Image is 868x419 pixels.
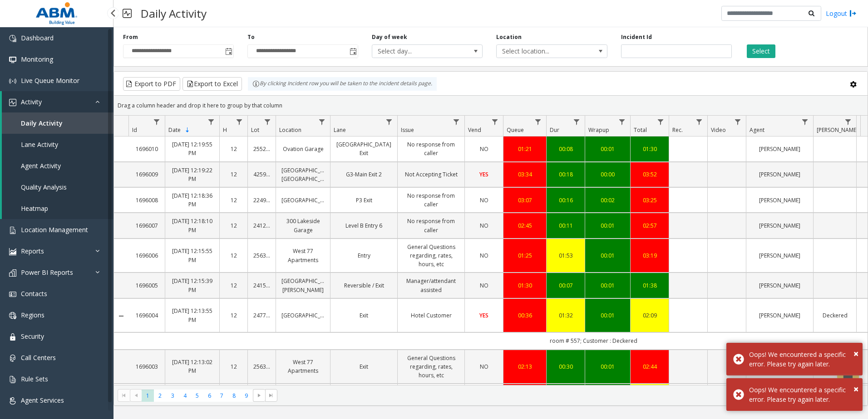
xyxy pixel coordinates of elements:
span: Rec. [672,126,683,134]
a: Quality Analysis [2,176,113,198]
div: 03:34 [509,170,541,179]
span: Reports [21,247,44,255]
a: Hotel Customer [403,311,459,320]
span: NO [480,196,488,204]
span: Page 9 [240,390,252,402]
span: Page 2 [154,390,166,402]
span: Location [279,126,301,134]
div: 00:01 [591,221,625,230]
a: [PERSON_NAME] [752,145,808,153]
span: Daily Activity [21,119,63,127]
span: Regions [21,311,44,319]
span: Power BI Reports [21,268,73,277]
a: 01:30 [509,281,541,290]
a: Collapse Details [114,312,128,320]
span: Page 8 [228,390,240,402]
span: Date [168,126,181,134]
a: Daily Activity [2,112,113,134]
div: 01:30 [636,145,663,153]
span: Id [132,126,137,134]
div: 03:19 [636,251,663,260]
span: Total [634,126,647,134]
span: [PERSON_NAME] [817,126,858,134]
a: 00:11 [552,221,579,230]
span: Live Queue Monitor [21,76,79,85]
a: NO [470,251,498,260]
span: × [853,347,858,360]
div: 00:08 [552,145,579,153]
span: Go to the last page [267,392,275,399]
img: 'icon' [9,355,16,362]
a: Issue Filter Menu [450,116,463,128]
span: Page 6 [203,390,216,402]
div: 03:07 [509,196,541,205]
a: 00:07 [552,281,579,290]
span: Go to the last page [265,389,277,402]
a: 00:02 [591,196,625,205]
kendo-pager-info: 1 - 30 of 258 items [283,392,858,400]
a: 1696010 [134,145,159,153]
a: [PERSON_NAME] [752,251,808,260]
a: P3 Exit [336,196,392,205]
a: NO [470,221,498,230]
img: 'icon' [9,248,16,255]
button: Export to Excel [182,77,242,91]
a: Date Filter Menu [205,116,217,128]
a: 00:16 [552,196,579,205]
div: 00:01 [591,145,625,153]
a: 00:18 [552,170,579,179]
a: Total Filter Menu [655,116,667,128]
div: 02:09 [636,311,663,320]
span: NO [480,252,488,259]
a: 22492491 [253,196,270,205]
span: YES [479,312,488,319]
a: Level B Entry 6 [336,221,392,230]
a: 25632007 [253,251,270,260]
span: Sortable [184,127,191,134]
label: To [247,33,255,41]
button: Select [747,44,775,58]
a: 02:45 [509,221,541,230]
img: 'icon' [9,99,16,106]
a: YES [470,311,498,320]
img: logout [849,9,857,18]
span: Go to the next page [253,389,265,402]
span: Quality Analysis [21,183,67,191]
span: Dashboard [21,34,54,42]
div: 00:01 [591,281,625,290]
span: Lane [334,126,346,134]
div: 02:44 [636,362,663,371]
a: [DATE] 12:13:55 PM [171,307,214,324]
a: 12 [225,251,242,260]
span: Page 4 [179,390,191,402]
img: 'icon' [9,376,16,383]
span: NO DATA FOUND [496,44,607,58]
label: Location [496,33,522,41]
span: NO [480,145,488,153]
a: Vend Filter Menu [489,116,501,128]
img: infoIcon.svg [252,80,260,88]
a: 00:01 [591,251,625,260]
div: 00:30 [552,362,579,371]
a: Logout [826,9,857,18]
a: 00:01 [591,311,625,320]
a: No response from caller [403,191,459,209]
span: NO [480,282,488,289]
a: 01:38 [636,281,663,290]
a: 00:00 [591,170,625,179]
a: Queue Filter Menu [532,116,544,128]
a: Location Filter Menu [316,116,328,128]
a: Id Filter Menu [151,116,163,128]
a: 12 [225,281,242,290]
a: Ovation Garage [281,145,325,153]
a: 03:52 [636,170,663,179]
a: [GEOGRAPHIC_DATA] [GEOGRAPHIC_DATA] [281,166,325,183]
a: Lane Filter Menu [383,116,395,128]
a: No response from caller [403,217,459,234]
